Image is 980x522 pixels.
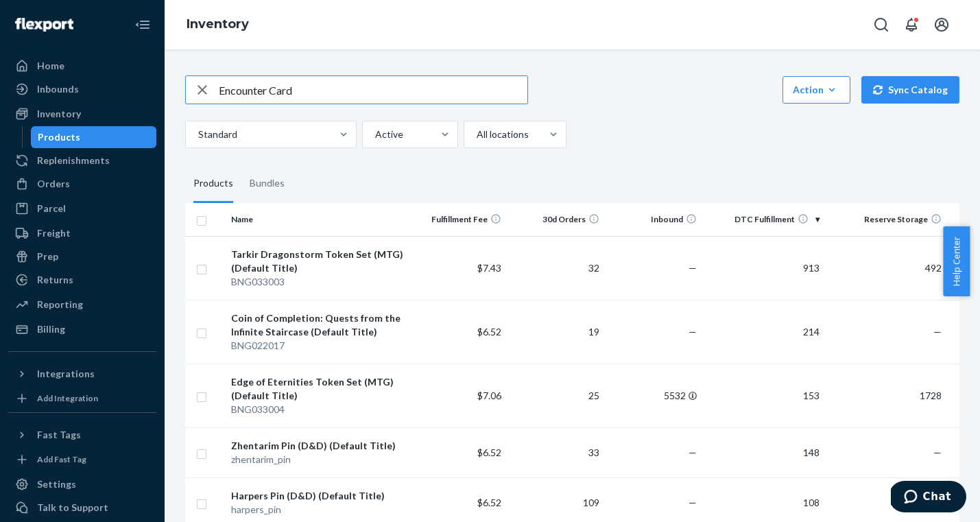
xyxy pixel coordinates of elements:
a: Parcel [8,198,156,220]
span: — [689,326,697,337]
a: Add Integration [8,390,156,407]
input: All locations [475,128,477,141]
a: Freight [8,222,156,244]
div: Tarkir Dragonstorm Token Set (MTG) (Default Title) [231,248,403,275]
div: Edge of Eternities Token Set (MTG) (Default Title) [231,375,403,403]
button: Integrations [8,363,156,385]
div: Freight [37,226,71,240]
td: 5532 [605,364,703,427]
a: Home [8,55,156,77]
td: 25 [507,364,605,427]
div: Harpers Pin (D&D) (Default Title) [231,489,403,503]
div: BNG033004 [231,403,403,416]
div: Bundles [250,165,285,203]
span: — [933,326,942,337]
div: Settings [37,477,76,491]
th: Inbound [605,203,703,236]
button: Open Search Box [868,11,895,38]
div: Orders [37,177,70,191]
div: BNG022017 [231,339,403,353]
input: Standard [197,128,198,141]
th: DTC Fulfillment [702,203,824,236]
button: Close Navigation [129,11,156,38]
td: 32 [507,236,605,300]
div: zhentarim_pin [231,453,403,466]
div: Inventory [37,107,81,121]
div: Action [793,83,840,97]
th: Name [226,203,409,236]
button: Talk to Support [8,497,156,519]
td: 148 [702,427,824,477]
div: Talk to Support [37,501,108,514]
span: — [689,262,697,274]
iframe: Opens a widget where you can chat to one of our agents [891,481,966,515]
a: Orders [8,173,156,195]
th: Reserve Storage [825,203,947,236]
a: Add Fast Tag [8,451,156,468]
a: Returns [8,269,156,291]
input: Search inventory by name or sku [219,76,527,104]
div: Zhentarim Pin (D&D) (Default Title) [231,439,403,453]
img: Flexport logo [15,18,73,32]
td: 33 [507,427,605,477]
a: Inventory [187,16,249,32]
span: — [689,447,697,458]
th: Fulfillment Fee [409,203,507,236]
a: Prep [8,246,156,268]
div: BNG033003 [231,275,403,289]
div: Products [38,130,80,144]
a: Reporting [8,294,156,316]
a: Inventory [8,103,156,125]
div: Add Fast Tag [37,453,86,465]
div: Replenishments [37,154,110,167]
a: Billing [8,318,156,340]
a: Settings [8,473,156,495]
div: Prep [37,250,58,263]
td: 913 [702,236,824,300]
div: harpers_pin [231,503,403,517]
span: $6.52 [477,326,501,337]
button: Open account menu [928,11,955,38]
span: $7.43 [477,262,501,274]
div: Integrations [37,367,95,381]
div: Home [37,59,64,73]
ol: breadcrumbs [176,5,260,45]
td: 153 [702,364,824,427]
a: Replenishments [8,150,156,171]
div: Inbounds [37,82,79,96]
a: Products [31,126,157,148]
td: 19 [507,300,605,364]
span: $6.52 [477,447,501,458]
button: Action [782,76,850,104]
div: Products [193,165,233,203]
button: Open notifications [898,11,925,38]
div: Billing [37,322,65,336]
span: — [689,497,697,508]
th: 30d Orders [507,203,605,236]
div: Add Integration [37,392,98,404]
td: 1728 [825,364,947,427]
input: Active [374,128,375,141]
span: $6.52 [477,497,501,508]
span: $7.06 [477,390,501,401]
span: — [933,447,942,458]
div: Parcel [37,202,66,215]
div: Reporting [37,298,83,311]
button: Fast Tags [8,424,156,446]
div: Returns [37,273,73,287]
button: Help Center [943,226,970,296]
div: Fast Tags [37,428,81,442]
div: Coin of Completion: Quests from the Infinite Staircase (Default Title) [231,311,403,339]
button: Sync Catalog [861,76,959,104]
a: Inbounds [8,78,156,100]
td: 214 [702,300,824,364]
td: 492 [825,236,947,300]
